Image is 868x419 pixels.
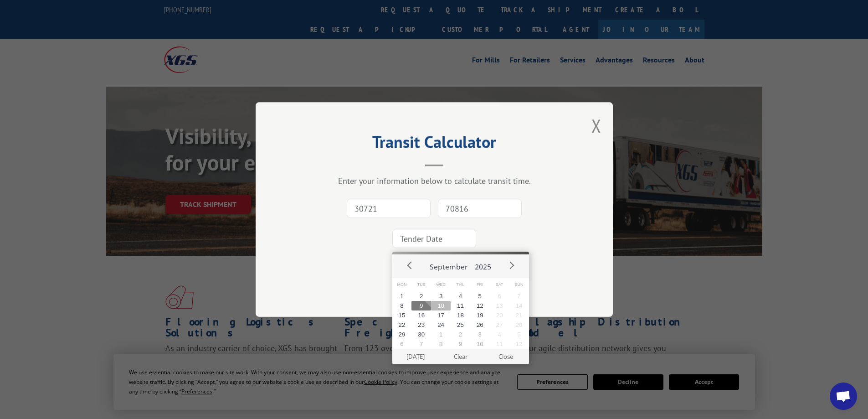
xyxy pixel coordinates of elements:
div: Enter your information below to calculate transit time. [301,176,567,186]
button: 12 [470,301,490,310]
button: 24 [431,320,451,330]
button: Prev [403,259,417,272]
button: 3 [470,330,490,339]
button: 8 [392,301,412,310]
button: Close modal [591,114,601,138]
button: 9 [451,339,470,349]
button: 11 [490,339,509,349]
span: Wed [431,278,451,291]
button: 26 [470,320,490,330]
button: 12 [509,339,529,349]
button: 4 [451,291,470,301]
button: Clear [438,349,483,364]
input: Origin Zip [347,199,431,218]
span: Mon [392,278,412,291]
button: 2025 [471,254,495,275]
h2: Transit Calculator [301,135,567,153]
button: Close [483,349,528,364]
span: Thu [451,278,470,291]
button: Next [504,259,518,272]
button: 19 [470,310,490,320]
button: 15 [392,310,412,320]
button: 10 [431,301,451,310]
button: 9 [411,301,431,310]
button: 27 [490,320,509,330]
button: 20 [490,310,509,320]
button: 5 [509,330,529,339]
span: Tue [411,278,431,291]
button: 8 [431,339,451,349]
button: 3 [431,291,451,301]
button: 6 [392,339,412,349]
button: 7 [411,339,431,349]
button: 11 [451,301,470,310]
button: 28 [509,320,529,330]
button: 10 [470,339,490,349]
button: 7 [509,291,529,301]
button: 22 [392,320,412,330]
span: Fri [470,278,490,291]
button: 13 [490,301,509,310]
button: 2 [451,330,470,339]
span: Sun [509,278,529,291]
button: 4 [490,330,509,339]
button: 2 [411,291,431,301]
div: Open chat [830,383,857,410]
button: 14 [509,301,529,310]
button: [DATE] [393,349,438,364]
button: 25 [451,320,470,330]
button: 1 [392,291,412,301]
button: 30 [411,330,431,339]
button: 18 [451,310,470,320]
button: 5 [470,291,490,301]
button: 1 [431,330,451,339]
button: 23 [411,320,431,330]
button: 16 [411,310,431,320]
button: 17 [431,310,451,320]
button: 21 [509,310,529,320]
button: September [426,254,471,275]
input: Dest. Zip [438,199,522,218]
span: Sat [490,278,509,291]
button: 6 [490,291,509,301]
input: Tender Date [392,229,476,248]
button: 29 [392,330,412,339]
